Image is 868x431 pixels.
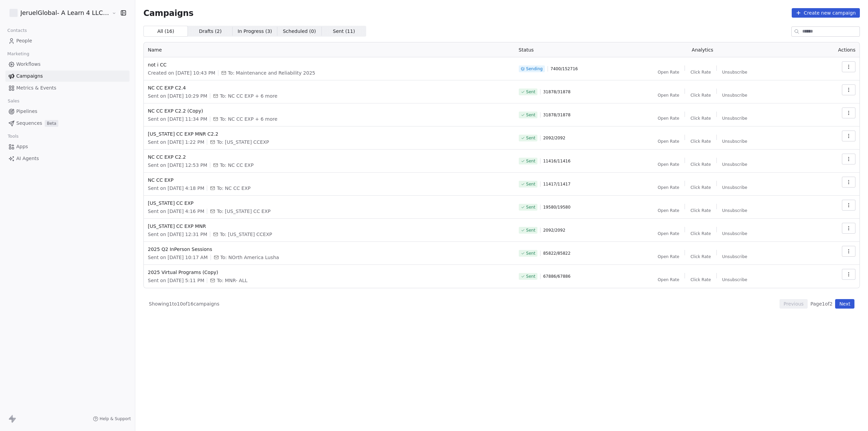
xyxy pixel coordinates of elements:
[148,131,510,137] span: [US_STATE] CC EXP MNR C2.2
[722,70,747,75] span: Unsubscribe
[658,116,679,121] span: Open Rate
[526,89,535,95] span: Sent
[16,108,37,115] span: Pipelines
[5,141,130,152] a: Apps
[658,185,679,190] span: Open Rate
[20,8,110,17] span: JeruelGlobal- A Learn 4 LLC Company
[283,28,316,35] span: Scheduled ( 0 )
[722,116,747,121] span: Unsubscribe
[5,82,130,94] a: Metrics & Events
[526,251,535,256] span: Sent
[722,162,747,167] span: Unsubscribe
[5,96,22,106] span: Sales
[333,28,355,35] span: Sent ( 11 )
[148,107,510,114] span: NC CC EXP C2.2 (Copy)
[220,93,277,99] span: To: NC CC EXP + 6 more
[16,84,56,92] span: Metrics & Events
[148,93,207,99] span: Sent on [DATE] 10:29 PM
[543,251,571,256] span: 85822 / 85822
[551,66,578,72] span: 7400 / 152716
[835,299,854,309] button: Next
[93,416,131,422] a: Help & Support
[220,231,272,238] span: To: Florida CCEXP
[148,246,510,253] span: 2025 Q2 InPerson Sessions
[148,185,204,192] span: Sent on [DATE] 4:18 PM
[690,208,711,213] span: Click Rate
[143,8,194,18] span: Campaigns
[149,300,219,307] span: Showing 1 to 10 of 16 campaigns
[4,25,30,36] span: Contacts
[722,231,747,236] span: Unsubscribe
[5,59,130,70] a: Workflows
[148,177,510,183] span: NC CC EXP
[526,274,535,279] span: Sent
[526,112,535,118] span: Sent
[148,70,215,76] span: Created on [DATE] 10:43 PM
[690,139,711,144] span: Click Rate
[217,208,271,215] span: To: Texas CC EXP
[220,116,277,122] span: To: NC CC EXP + 6 more
[543,158,571,164] span: 11416 / 11416
[148,139,204,145] span: Sent on [DATE] 1:22 PM
[238,28,272,35] span: In Progress ( 3 )
[16,37,32,44] span: People
[780,299,808,309] button: Previous
[658,162,679,167] span: Open Rate
[543,112,571,118] span: 31878 / 31878
[217,139,269,145] span: To: Florida CCEXP
[148,231,207,238] span: Sent on [DATE] 12:31 PM
[220,162,253,169] span: To: NC CC EXP
[690,70,711,75] span: Click Rate
[722,93,747,98] span: Unsubscribe
[144,42,514,57] th: Name
[526,181,535,187] span: Sent
[722,277,747,282] span: Unsubscribe
[658,254,679,259] span: Open Rate
[228,70,315,76] span: To: Maintenance and Reliability 2025
[658,231,679,236] span: Open Rate
[148,254,208,261] span: Sent on [DATE] 10:17 AM
[526,135,535,141] span: Sent
[722,185,747,190] span: Unsubscribe
[690,231,711,236] span: Click Rate
[543,204,571,210] span: 19580 / 19580
[690,162,711,167] span: Click Rate
[690,254,711,259] span: Click Rate
[658,277,679,282] span: Open Rate
[515,42,599,57] th: Status
[526,228,535,233] span: Sent
[526,204,535,210] span: Sent
[199,28,222,35] span: Drafts ( 2 )
[5,131,21,141] span: Tools
[658,93,679,98] span: Open Rate
[690,116,711,121] span: Click Rate
[148,277,204,284] span: Sent on [DATE] 5:11 PM
[658,208,679,213] span: Open Rate
[5,106,130,117] a: Pipelines
[690,93,711,98] span: Click Rate
[543,181,571,187] span: 11417 / 11417
[220,254,279,261] span: To: NOrth America Lusha
[599,42,806,57] th: Analytics
[5,35,130,46] a: People
[16,155,39,162] span: AI Agents
[148,61,510,68] span: not i CC
[810,300,832,307] span: Page 1 of 2
[4,49,32,59] span: Marketing
[148,162,207,169] span: Sent on [DATE] 12:53 PM
[5,153,130,164] a: AI Agents
[5,118,130,129] a: SequencesBeta
[8,7,107,19] button: JeruelGlobal- A Learn 4 LLC Company
[217,185,250,192] span: To: NC CC EXP
[658,70,679,75] span: Open Rate
[722,139,747,144] span: Unsubscribe
[16,120,42,127] span: Sequences
[690,277,711,282] span: Click Rate
[690,185,711,190] span: Click Rate
[148,269,510,276] span: 2025 Virtual Programs (Copy)
[100,416,131,422] span: Help & Support
[543,274,571,279] span: 67886 / 67886
[16,143,28,150] span: Apps
[526,158,535,164] span: Sent
[806,42,860,57] th: Actions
